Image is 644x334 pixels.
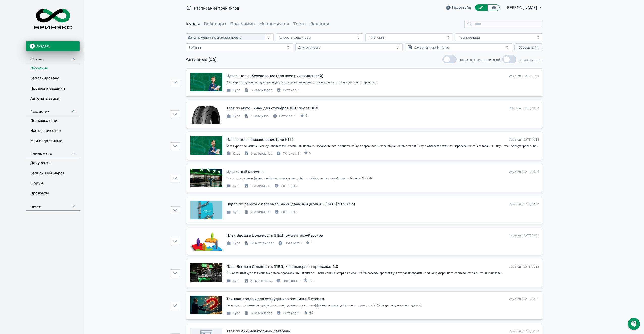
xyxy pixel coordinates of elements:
div: Потоков: 1 [276,88,300,93]
div: Изменен: [DATE] 08:55 [509,265,539,269]
span: Показать архив [518,57,543,62]
div: Опрос по работе с персональными данными (Копия - 16.09.2025 10:50:53) [226,201,355,207]
div: Курс [226,241,240,246]
a: Расписание тренингов [194,5,239,11]
button: Сбросить [514,43,543,51]
div: Вы хотите повысить свою уверенность в продажах и научиться эффективно взаимодействовать с клиента... [226,303,539,308]
a: Продукты [26,188,80,199]
a: Мои подопечные [26,136,80,146]
div: Изменен: [DATE] 11:00 [509,74,539,78]
a: Автоматизация [26,94,80,104]
a: Переключиться в режим ученика [487,4,500,11]
div: Курс [226,88,240,93]
a: Документы [26,158,80,168]
button: Создать [26,41,80,51]
button: Авторы и редакторы [276,33,363,41]
div: 59 материалов [244,241,274,246]
button: Дата изменения: сначала новые [186,33,274,41]
a: Тесты [293,21,306,27]
div: Идеальное собеседование (для РТТ) [226,137,293,143]
a: Программы [230,21,255,27]
span: Михаил Суржко [506,5,538,11]
button: Длительность [295,43,403,51]
div: Потоков: 1 [276,311,300,316]
a: Записи вебинаров [26,168,80,178]
div: Изменен: [DATE] 08:41 [509,297,539,301]
div: Этот курс предназначен для руководителей, желающих повысить эффективность процесса отбора персона... [226,144,539,148]
a: Задания [310,21,329,27]
div: Курс [226,183,240,188]
button: Категории [365,33,453,41]
button: Рейтинг [186,43,293,51]
div: Потоков: 2 [274,183,298,188]
div: Курс [226,311,240,316]
div: Потоков: 1 [273,114,296,119]
div: Потоков: 2 [276,278,299,283]
span: Дата изменения: сначала новые [188,35,241,39]
a: Запланировано [26,73,80,83]
div: Чистота, порядок и фирменный стиль помогут вам работать эффективнее и зарабатывать больше. Что? Да! [226,176,539,180]
div: Пользователи [26,104,80,116]
a: Пользователи [26,116,80,126]
div: 1 материал [244,114,269,119]
div: План Ввода в Должность (ПВД) Менеджера по продажам 2.0 [226,264,338,270]
div: Этот курс предназначен для руководителей, желающих повысить эффективность процесса отбора персонала. [226,80,539,85]
a: Курсы [186,21,200,27]
span: Показать созданные мной [459,57,500,62]
div: Авторы и редакторы [279,35,311,39]
a: Видео-гайд [446,5,471,10]
div: Активные (66) [186,56,217,63]
a: Форум [26,178,80,188]
span: 5 [309,151,311,156]
div: 6 материалов [244,151,272,156]
div: Категории [368,35,385,39]
div: Идеальное собеседование (для всех руководителей) [226,73,323,79]
div: Техника продаж для сотрудников розницы. 5 этапов. [226,296,325,302]
div: Сохранённые фильтры [414,45,450,49]
div: Изменен: [DATE] 09:39 [509,233,539,238]
a: Обучение [26,63,80,73]
div: Изменен: [DATE] 10:34 [509,137,539,142]
div: Длительность [298,45,320,49]
div: Обучение [26,51,80,63]
div: Дополнительно [26,146,80,158]
div: Курс [226,209,240,214]
div: Система [26,199,80,211]
div: Курс [226,278,240,283]
span: 4.8 [309,278,313,283]
div: План Ввода в Должность (ПВД) Бухгалтера-Кассира [226,233,323,238]
div: Компетенции [458,35,480,39]
a: Мероприятия [259,21,289,27]
div: Изменен: [DATE] 08:32 [509,329,539,333]
div: Обновленный курс для менеджеров по продажам шин и дисков — ваш мощный старт в компании! Мы создал... [226,271,539,275]
div: Потоков: 3 [276,151,300,156]
div: 43 материала [244,278,272,283]
div: 2 материала [244,209,270,214]
a: Наставничество [26,126,80,136]
button: Компетенции [455,33,543,41]
span: 4.5 [309,310,313,315]
div: Изменен: [DATE] 10:58 [509,106,539,110]
div: Изменен: [DATE] 10:22 [509,202,539,206]
div: Идеальный магазин I [226,169,265,175]
div: 5 материалов [244,311,272,316]
div: Потоков: 1 [274,209,298,214]
button: Сохранённые фильтры [405,43,512,51]
div: Курс [226,114,240,119]
a: Вебинары [204,21,226,27]
div: Изменен: [DATE] 10:30 [509,170,539,174]
div: 6 материалов [244,88,272,93]
div: Курс [226,151,240,156]
img: https://files.teachbase.ru/system/account/52438/logo/medium-8cc39d3de9861fc31387165adde7979b.png [30,3,76,35]
div: 3 материала [244,183,270,188]
div: Рейтинг [189,45,202,49]
div: Тест по мотошинам для cтажёров ДКС после ПВД [226,105,318,111]
a: Проверка заданий [26,83,80,94]
div: Потоков: 3 [278,241,301,246]
span: 4 [311,240,313,245]
span: 5 [305,113,307,118]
